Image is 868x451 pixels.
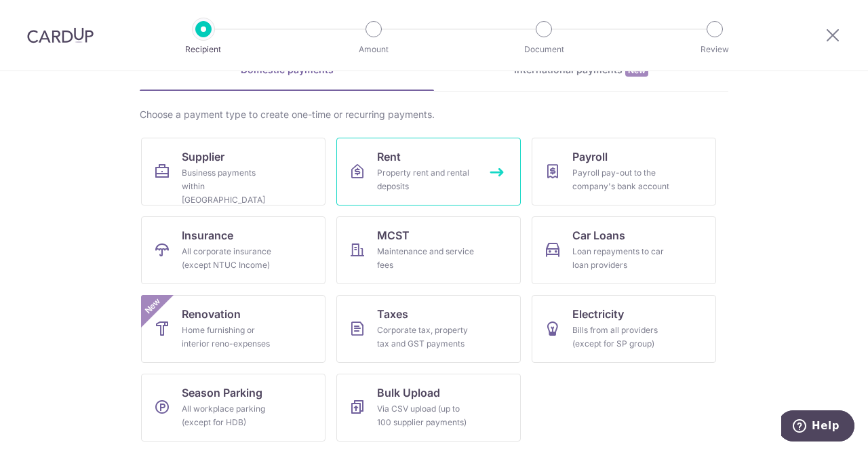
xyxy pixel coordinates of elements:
[781,410,854,444] iframe: Opens a widget where you can find more information
[665,43,765,56] p: Review
[141,374,325,442] a: Season ParkingAll workplace parking (except for HDB)
[494,43,594,56] p: Document
[182,402,279,429] div: All workplace parking (except for HDB)
[572,245,670,272] div: Loan repayments to car loan providers
[142,295,164,317] span: New
[31,9,58,22] span: Help
[336,138,521,205] a: RentProperty rent and rental deposits
[572,306,624,322] span: Electricity
[141,138,325,205] a: SupplierBusiness payments within [GEOGRAPHIC_DATA]
[532,138,716,205] a: PayrollPayroll pay-out to the company's bank account
[377,402,475,429] div: Via CSV upload (up to 100 supplier payments)
[336,374,521,442] a: Bulk UploadVia CSV upload (up to 100 supplier payments)
[323,43,424,56] p: Amount
[182,166,279,207] div: Business payments within [GEOGRAPHIC_DATA]
[182,385,262,401] span: Season Parking
[182,245,279,272] div: All corporate insurance (except NTUC Income)
[377,149,401,165] span: Rent
[153,43,254,56] p: Recipient
[182,149,224,165] span: Supplier
[572,149,608,165] span: Payroll
[377,245,475,272] div: Maintenance and service fees
[140,108,728,121] div: Choose a payment type to create one-time or recurring payments.
[182,306,241,322] span: Renovation
[27,27,94,43] img: CardUp
[141,295,325,363] a: RenovationHome furnishing or interior reno-expensesNew
[377,227,410,243] span: MCST
[182,227,233,243] span: Insurance
[336,295,521,363] a: TaxesCorporate tax, property tax and GST payments
[336,216,521,284] a: MCSTMaintenance and service fees
[377,323,475,351] div: Corporate tax, property tax and GST payments
[377,385,440,401] span: Bulk Upload
[377,306,408,322] span: Taxes
[182,323,279,351] div: Home furnishing or interior reno-expenses
[572,323,670,351] div: Bills from all providers (except for SP group)
[532,295,716,363] a: ElectricityBills from all providers (except for SP group)
[532,216,716,284] a: Car LoansLoan repayments to car loan providers
[377,166,475,193] div: Property rent and rental deposits
[141,216,325,284] a: InsuranceAll corporate insurance (except NTUC Income)
[572,166,670,193] div: Payroll pay-out to the company's bank account
[572,227,625,243] span: Car Loans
